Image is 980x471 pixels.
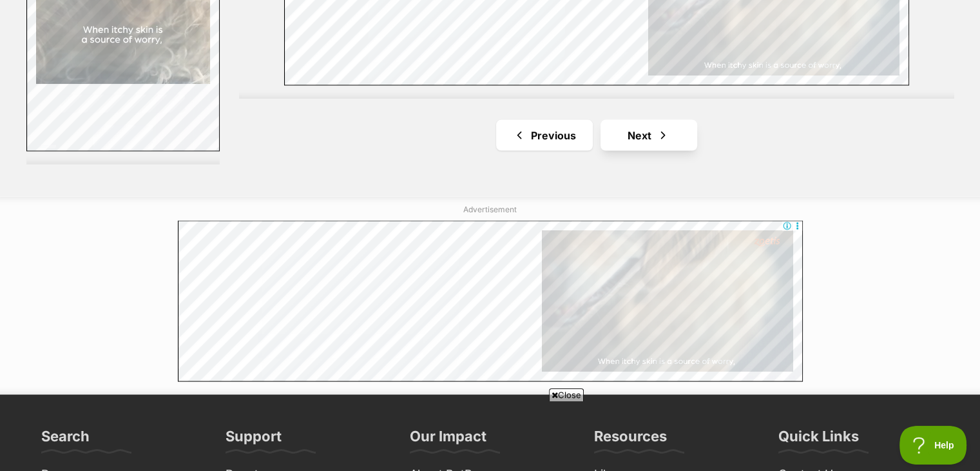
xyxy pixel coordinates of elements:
[600,120,697,151] a: Next page
[778,427,859,453] h3: Quick Links
[41,427,90,453] h3: Search
[256,406,725,465] iframe: Advertisement
[239,120,954,151] nav: Pagination
[226,427,282,453] h3: Support
[178,221,803,382] iframe: Advertisement
[899,426,967,465] iframe: Help Scout Beacon - Open
[496,120,593,151] a: Previous page
[549,388,584,401] span: Close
